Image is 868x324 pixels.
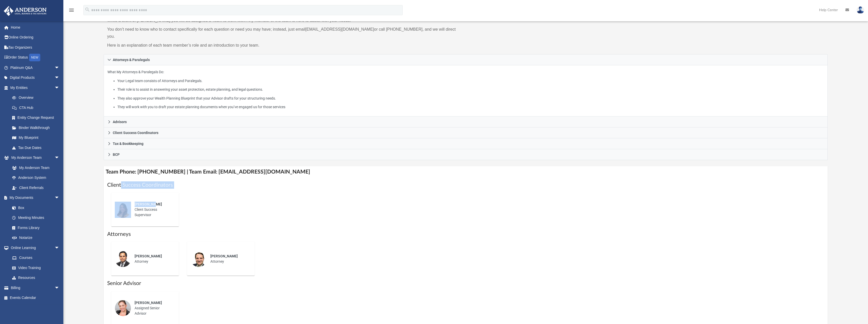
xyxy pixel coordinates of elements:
a: Client Success Coordinators [104,127,828,138]
a: Overview [7,93,67,103]
i: search [85,7,90,12]
a: Billingarrow_drop_down [4,283,67,293]
a: Entity Change Request [7,113,67,123]
p: Here is an explanation of each team member’s role and an introduction to your team. [107,42,462,49]
a: Advisors [104,117,828,127]
a: Tax Due Dates [7,143,67,153]
a: My Blueprint [7,133,65,143]
h1: Client Success Coordinators [107,181,824,189]
a: Digital Productsarrow_drop_down [4,73,67,83]
a: menu [68,10,75,13]
a: Online Ordering [4,32,67,43]
a: My Entitiesarrow_drop_down [4,83,67,93]
li: They also approve your Wealth Planning Blueprint that your Advisor drafts for your structuring ne... [117,95,824,102]
a: Video Training [7,263,62,273]
img: User Pic [857,6,864,14]
img: thumbnail [115,202,131,218]
div: Attorney [207,250,251,268]
span: arrow_drop_down [54,243,65,253]
a: Order StatusNEW [4,52,67,63]
span: arrow_drop_down [54,193,65,203]
p: What My Attorneys & Paralegals Do: [107,69,824,110]
img: thumbnail [115,300,131,316]
div: NEW [29,54,40,61]
img: Anderson Advisors Platinum Portal [2,6,48,16]
a: CTA Hub [7,103,67,113]
a: BCP [104,149,828,160]
span: [PERSON_NAME] [135,202,162,206]
span: arrow_drop_down [54,153,65,163]
span: Client Success Coordinators [113,131,158,135]
a: My Anderson Team [7,163,62,173]
h4: Team Phone: [PHONE_NUMBER] | Team Email: [EMAIL_ADDRESS][DOMAIN_NAME] [104,166,828,178]
a: Courses [7,253,65,263]
span: Tax & Bookkeeping [113,142,143,145]
li: Their role is to assist in answering your asset protection, estate planning, and legal questions. [117,86,824,93]
a: Attorneys & Paralegals [104,54,828,65]
span: arrow_drop_down [54,283,65,293]
div: Attorney [131,250,175,268]
li: Your Legal team consists of Attorneys and Paralegals. [117,78,824,84]
span: [PERSON_NAME] [135,254,162,258]
div: Assigned Senior Advisor [131,297,175,320]
span: [PERSON_NAME] [210,254,238,258]
a: Meeting Minutes [7,213,65,223]
i: menu [68,7,75,13]
h1: Senior Advisor [107,280,824,287]
a: Events Calendar [4,293,67,303]
a: Home [4,22,67,32]
span: [PERSON_NAME] [135,301,162,305]
a: Online Learningarrow_drop_down [4,243,65,253]
span: arrow_drop_down [54,73,65,83]
img: thumbnail [191,251,207,267]
a: Notarize [7,233,65,243]
a: Client Referrals [7,183,65,193]
a: Forms Library [7,223,62,233]
p: You don’t need to know who to contact specifically for each question or need you may have; instea... [107,26,462,40]
a: Binder Walkthrough [7,123,67,133]
span: arrow_drop_down [54,83,65,93]
a: Anderson System [7,173,65,183]
li: They will work with you to draft your estate planning documents when you’ve engaged us for those ... [117,104,824,110]
span: arrow_drop_down [54,63,65,73]
a: Tax & Bookkeeping [104,138,828,149]
a: My Anderson Teamarrow_drop_down [4,153,65,163]
div: Attorneys & Paralegals [104,65,828,117]
span: Attorneys & Paralegals [113,58,150,62]
a: [EMAIL_ADDRESS][DOMAIN_NAME] [305,27,374,31]
div: Client Success Supervisor [131,198,175,221]
span: BCP [113,153,120,156]
span: Advisors [113,120,127,124]
a: Box [7,203,62,213]
img: thumbnail [115,251,131,267]
a: Resources [7,273,65,283]
a: Tax Organizers [4,42,67,52]
a: My Documentsarrow_drop_down [4,193,65,203]
h1: Attorneys [107,231,824,238]
a: Platinum Q&Aarrow_drop_down [4,63,67,73]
